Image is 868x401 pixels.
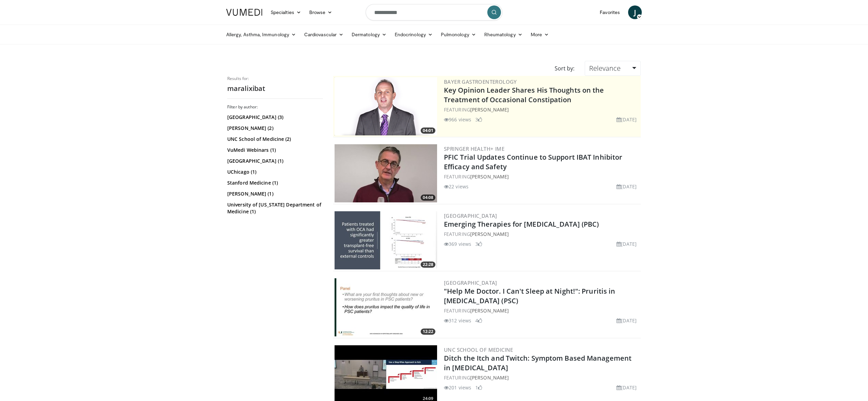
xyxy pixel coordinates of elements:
span: 22:28 [421,262,435,268]
li: 3 [475,240,482,248]
a: Cardiovascular [300,28,348,41]
a: University of [US_STATE] Department of Medicine (1) [227,201,321,215]
div: Sort by: [550,61,580,76]
a: Bayer Gastroenterology [444,78,517,85]
a: [PERSON_NAME] [470,307,509,314]
li: 3 [475,116,482,123]
a: "Help Me Doctor. I Can't Sleep at Night!": Pruritis in [MEDICAL_DATA] (PSC) [444,286,615,305]
a: Emerging Therapies for [MEDICAL_DATA] (PBC) [444,219,599,229]
a: [PERSON_NAME] [470,374,509,381]
a: Endocrinology [391,28,437,41]
a: 04:08 [335,144,437,202]
input: Search topics, interventions [366,4,502,21]
li: [DATE] [616,183,637,190]
div: FEATURING [444,307,639,314]
a: Dermatology [348,28,391,41]
a: [GEOGRAPHIC_DATA] [444,279,497,286]
div: FEATURING [444,173,639,180]
a: [PERSON_NAME] [470,106,509,113]
span: 04:08 [421,195,435,201]
li: 312 views [444,317,471,324]
a: 04:01 [335,77,437,135]
div: FEATURING [444,106,639,113]
a: VuMedi Webinars (1) [227,147,321,153]
a: Ditch the Itch and Twitch: Symptom Based Management in [MEDICAL_DATA] [444,353,632,372]
li: 966 views [444,116,471,123]
a: UNC School of Medicine (2) [227,136,321,143]
img: 48af4050-6d8a-4f96-8537-fbb3aee59910.300x170_q85_crop-smart_upscale.jpg [335,211,437,269]
div: FEATURING [444,374,639,381]
li: 4 [475,317,482,324]
div: FEATURING [444,230,639,238]
span: 04:01 [421,128,435,134]
span: 12:22 [421,329,435,335]
a: Stanford Medicine (1) [227,179,321,186]
a: [PERSON_NAME] [470,231,509,237]
a: J [628,5,642,19]
li: 201 views [444,384,471,391]
img: VuMedi Logo [226,9,262,16]
a: 22:28 [335,211,437,269]
li: 1 [475,384,482,391]
li: 369 views [444,240,471,248]
a: [GEOGRAPHIC_DATA] (1) [227,158,321,164]
a: 12:22 [335,278,437,336]
a: PFIC Trial Updates Continue to Support IBAT Inhibitor Efficacy and Safety [444,152,622,171]
a: Browse [305,5,337,19]
h3: Filter by author: [227,104,323,110]
img: 75eb7fa8-b1ed-49ee-b55d-aedce93daeed.300x170_q85_crop-smart_upscale.jpg [335,144,437,202]
a: More [527,28,553,41]
a: Allergy, Asthma, Immunology [222,28,300,41]
img: 9828b8df-38ad-4333-b93d-bb657251ca89.png.300x170_q85_crop-smart_upscale.png [335,77,437,135]
a: Springer Health+ IME [444,145,504,152]
li: [DATE] [616,317,637,324]
a: Rheumatology [480,28,527,41]
a: [PERSON_NAME] [470,173,509,180]
li: [DATE] [616,116,637,123]
p: Results for: [227,76,323,81]
a: Specialties [267,5,305,19]
li: 22 views [444,183,469,190]
img: 7cbd5023-5949-4143-bf0b-0bf2a0e58371.300x170_q85_crop-smart_upscale.jpg [335,278,437,336]
span: Relevance [589,64,621,73]
a: [PERSON_NAME] (1) [227,190,321,197]
a: UNC School of Medicine [444,346,513,353]
a: [GEOGRAPHIC_DATA] (3) [227,114,321,121]
a: Relevance [585,61,641,76]
a: Pulmonology [437,28,480,41]
li: [DATE] [616,240,637,248]
a: [PERSON_NAME] (2) [227,125,321,132]
a: Key Opinion Leader Shares His Thoughts on the Treatment of Occasional Constipation [444,85,604,104]
a: [GEOGRAPHIC_DATA] [444,212,497,219]
a: UChicago (1) [227,169,321,175]
h2: maralixibat [227,84,323,93]
li: [DATE] [616,384,637,391]
a: Favorites [596,5,624,19]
